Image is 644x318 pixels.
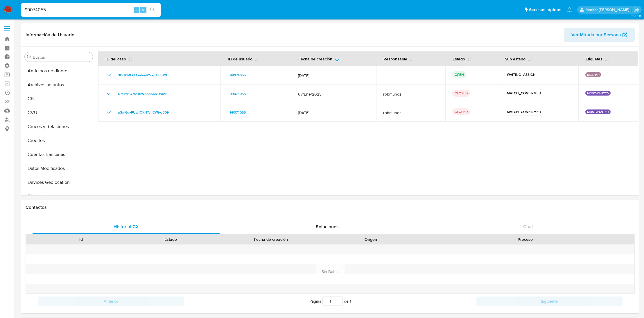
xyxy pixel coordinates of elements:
[142,7,144,12] span: s
[21,6,161,14] input: Buscar usuario o caso...
[22,134,95,148] button: Créditos
[26,204,635,210] h1: Contactos
[22,92,95,106] button: CBT
[134,7,139,12] span: ⌥
[420,236,630,242] div: Proceso
[33,55,90,60] input: Buscar
[634,7,640,13] a: Salir
[27,55,32,59] button: Buscar
[22,78,95,92] button: Archivos adjuntos
[571,28,621,42] span: Ver Mirada por Persona
[114,223,139,230] span: Historial CX
[22,189,95,203] button: Direcciones
[22,175,95,189] button: Devices Geolocation
[26,32,74,38] h1: Información de Usuario
[316,223,339,230] span: Soluciones
[22,106,95,120] button: CVU
[350,298,351,304] span: 1
[22,161,95,175] button: Datos Modificados
[309,297,351,306] span: Página de
[564,28,635,42] button: Ver Mirada por Persona
[40,236,122,242] div: Id
[586,7,632,12] p: yenifer.pena@mercadolibre.com
[146,6,158,14] button: search-icon
[567,7,572,12] a: Notificaciones
[22,148,95,161] button: Cuentas Bancarias
[22,120,95,134] button: Cruces y Relaciones
[476,297,623,306] button: Siguiente
[22,64,95,78] button: Anticipos de dinero
[220,236,322,242] div: Fecha de creación
[529,7,561,13] span: Accesos rápidos
[330,236,412,242] div: Origen
[38,297,184,306] button: Anterior
[130,236,211,242] div: Estado
[523,223,533,230] span: Chat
